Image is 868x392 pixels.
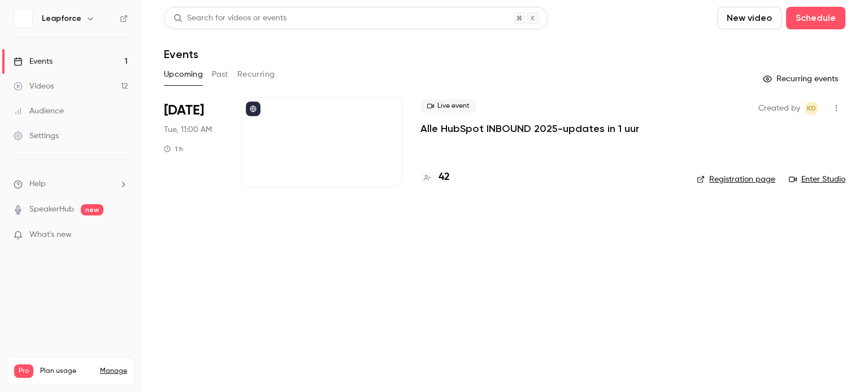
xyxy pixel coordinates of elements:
span: Plan usage [40,367,93,376]
div: Videos [14,81,54,92]
span: Tue, 11:00 AM [164,124,212,135]
h4: 42 [439,170,450,185]
div: Audience [14,105,64,117]
button: Recurring [237,65,275,83]
div: Events [14,56,53,67]
span: KD [807,102,816,115]
span: Help [29,178,46,190]
span: Live event [420,99,476,113]
span: new [81,204,103,215]
span: Koen Dorreboom [805,102,818,115]
a: Enter Studio [789,174,845,185]
button: Upcoming [164,65,203,83]
a: Manage [100,367,127,376]
button: New video [717,7,782,29]
div: Sep 9 Tue, 11:00 AM (Europe/Amsterdam) [164,97,223,187]
a: Alle HubSpot INBOUND 2025-updates in 1 uur [420,122,639,135]
div: 1 h [164,144,183,153]
a: 42 [420,170,450,185]
span: What's new [29,229,72,241]
h6: Leapforce [42,13,81,24]
button: Past [212,65,228,83]
button: Recurring events [758,70,845,88]
span: Pro [14,364,33,378]
a: Registration page [697,174,775,185]
span: Created by [758,102,800,115]
li: help-dropdown-opener [14,178,128,190]
img: Leapforce [14,10,32,28]
div: Search for videos or events [173,12,287,24]
div: Settings [14,130,59,142]
button: Schedule [786,7,845,29]
span: [DATE] [164,102,204,120]
h1: Events [164,47,198,61]
a: SpeakerHub [29,204,74,215]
